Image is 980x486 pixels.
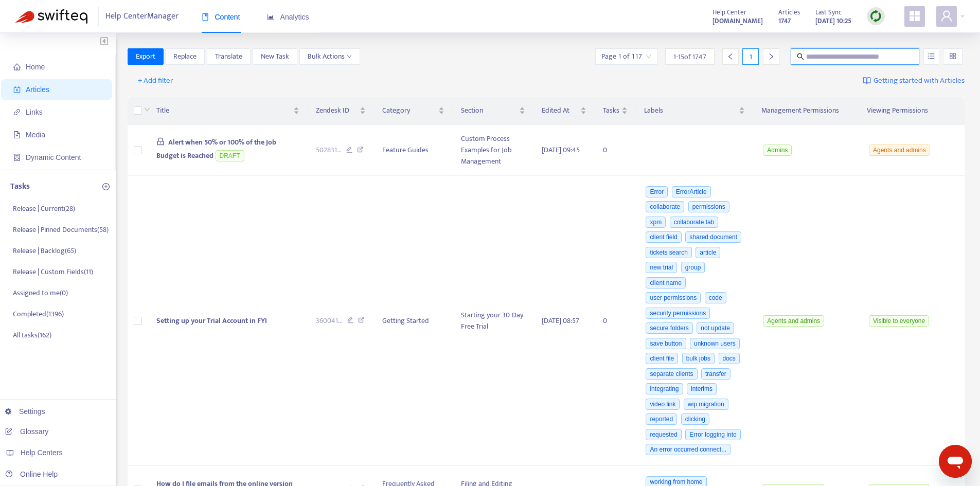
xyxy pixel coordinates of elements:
p: Assigned to me ( 0 ) [13,287,68,298]
img: sync.dc5367851b00ba804db3.png [869,10,882,23]
span: unknown users [690,338,740,349]
span: Dynamic Content [26,153,81,161]
span: integrating [646,383,683,394]
span: Alert when 50% or 100% of the Job Budget is Reached [156,136,277,161]
td: 0 [595,176,636,466]
span: collaborate [646,201,684,212]
span: client name [646,277,685,289]
a: Online Help [5,470,58,478]
button: New Task [253,48,297,65]
span: plus-circle [102,183,110,190]
strong: 1747 [778,15,791,27]
span: down [144,106,150,113]
span: 360041 ... [316,315,343,327]
span: Category [382,105,436,116]
span: unordered-list [928,52,935,60]
span: client file [646,353,678,364]
span: client field [646,231,681,243]
span: down [347,54,352,59]
iframe: Button to launch messaging window [939,445,972,478]
div: 1 [742,48,759,65]
td: 0 [595,125,636,176]
span: transfer [701,368,730,380]
span: Content [202,13,240,21]
span: file-image [13,131,21,138]
span: Analytics [267,13,309,21]
span: Visible to everyone [869,315,929,327]
span: video link [646,399,680,410]
img: Swifteq [15,9,87,24]
button: Bulk Actionsdown [299,48,360,65]
span: secure folders [646,322,692,334]
span: Help Centers [21,448,63,457]
button: Replace [165,48,205,65]
span: Labels [644,105,737,116]
span: [DATE] 08:57 [542,315,579,327]
span: search [797,53,804,60]
span: account-book [13,86,21,93]
span: Error logging into [685,429,740,440]
span: permissions [688,201,729,212]
span: Translate [215,51,242,62]
span: appstore [908,10,921,22]
span: Articles [778,7,800,18]
button: Translate [207,48,251,65]
th: Title [148,97,308,125]
span: Links [26,108,43,116]
span: container [13,154,21,161]
span: Section [461,105,517,116]
span: New Task [261,51,289,62]
span: Setting up your Trial Account in FYI [156,315,267,327]
span: security permissions [646,308,710,319]
span: Admins [763,145,792,156]
span: shared document [685,231,741,243]
span: + Add filter [138,75,173,87]
span: Help Center Manager [105,7,179,26]
span: [DATE] 09:45 [542,144,580,156]
span: requested [646,429,681,440]
p: Release | Current ( 28 ) [13,203,75,214]
span: Agents and admins [869,145,930,156]
span: wip migration [684,399,728,410]
img: image-link [863,77,871,85]
span: user permissions [646,292,701,303]
p: Release | Pinned Documents ( 58 ) [13,224,109,235]
span: save button [646,338,686,349]
span: right [768,53,775,60]
a: [DOMAIN_NAME] [712,15,763,27]
td: Getting Started [374,176,453,466]
button: + Add filter [130,73,181,89]
span: Bulk Actions [308,51,352,62]
button: unordered-list [923,48,939,65]
p: All tasks ( 162 ) [13,330,51,340]
span: 502831 ... [316,145,342,156]
span: reported [646,413,677,425]
span: ErrorArticle [672,186,711,197]
span: An error occurred connect... [646,444,730,455]
span: 1 - 15 of 1747 [673,51,706,62]
button: Export [128,48,164,65]
th: Category [374,97,453,125]
span: Error [646,186,668,197]
strong: [DATE] 10:25 [815,15,851,27]
span: separate clients [646,368,697,380]
span: Tasks [603,105,619,116]
span: area-chart [267,13,274,21]
strong: [DOMAIN_NAME] [712,15,763,27]
td: Custom Process Examples for Job Management [453,125,533,176]
span: lock [156,137,165,146]
span: docs [719,353,740,364]
span: Zendesk ID [316,105,358,116]
span: Last Sync [815,7,842,18]
span: user [940,10,953,22]
span: Edited At [542,105,578,116]
a: Glossary [5,427,48,436]
th: Viewing Permissions [859,97,965,125]
span: left [727,53,734,60]
span: DRAFT [216,150,244,161]
span: Replace [173,51,197,62]
th: Zendesk ID [308,97,375,125]
th: Tasks [595,97,636,125]
span: book [202,13,209,21]
span: collaborate tab [670,217,719,228]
